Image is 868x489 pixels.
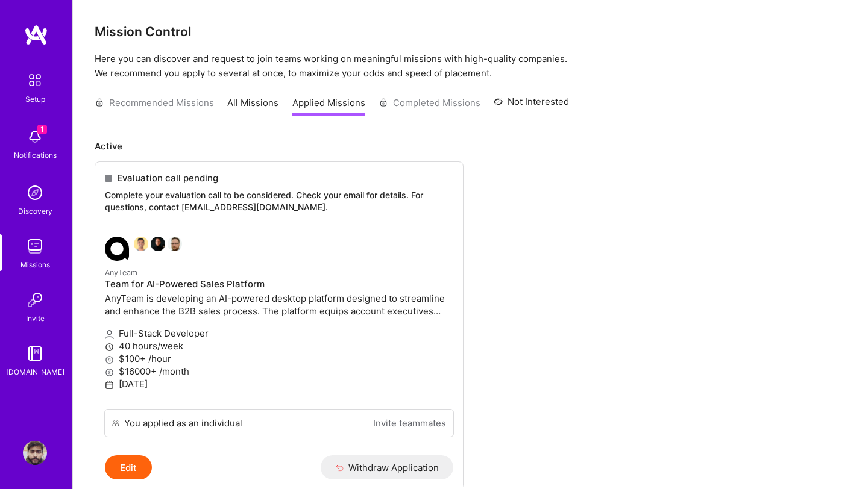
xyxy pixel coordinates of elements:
[25,93,45,105] div: Setup
[23,181,47,205] img: discovery
[18,205,52,217] div: Discovery
[105,279,453,290] h4: Team for AI-Powered Sales Platform
[168,237,182,251] img: Grzegorz Wróblewski
[20,441,50,465] a: User Avatar
[24,24,48,46] img: logo
[6,366,64,378] div: [DOMAIN_NAME]
[105,330,114,339] i: icon Applicant
[95,52,846,81] p: Here you can discover and request to join teams working on meaningful missions with high-quality ...
[105,381,114,390] i: icon Calendar
[105,343,114,352] i: icon Clock
[23,341,47,366] img: guide book
[105,355,114,364] i: icon MoneyGray
[227,96,278,116] a: All Missions
[37,125,47,134] span: 1
[95,24,846,39] h3: Mission Control
[23,125,47,149] img: bell
[23,234,47,258] img: teamwork
[117,172,218,184] span: Evaluation call pending
[373,417,446,429] a: Invite teammates
[22,67,48,93] img: setup
[14,149,57,161] div: Notifications
[20,258,50,271] div: Missions
[105,292,453,317] p: AnyTeam is developing an AI-powered desktop platform designed to streamline and enhance the B2B s...
[105,352,453,365] p: $100+ /hour
[321,455,454,479] button: Withdraw Application
[105,455,152,479] button: Edit
[105,189,453,213] p: Complete your evaluation call to be considered. Check your email for details. For questions, cont...
[292,96,365,116] a: Applied Missions
[26,312,45,325] div: Invite
[124,417,242,429] div: You applied as an individual
[105,268,137,277] small: AnyTeam
[23,441,47,465] img: User Avatar
[105,340,453,352] p: 40 hours/week
[95,140,846,152] p: Active
[105,237,129,261] img: AnyTeam company logo
[105,365,453,378] p: $16000+ /month
[105,327,453,340] p: Full-Stack Developer
[151,237,165,251] img: James Touhey
[105,378,453,390] p: [DATE]
[105,368,114,377] i: icon MoneyGray
[494,95,569,116] a: Not Interested
[23,288,47,312] img: Invite
[95,227,463,409] a: AnyTeam company logoSouvik BasuJames TouheyGrzegorz WróblewskiAnyTeamTeam for AI-Powered Sales Pl...
[134,237,148,251] img: Souvik Basu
